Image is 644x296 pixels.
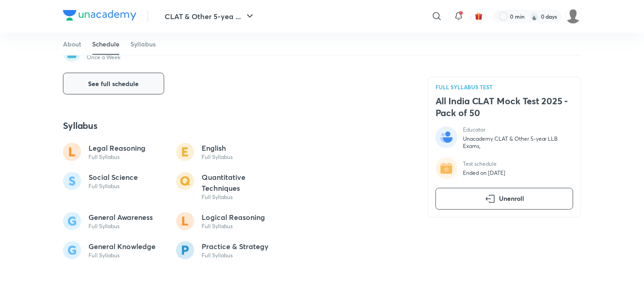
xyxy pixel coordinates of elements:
p: Legal Reasoning [88,143,145,154]
p: Once a Week [87,54,120,61]
img: avatar [475,12,483,20]
p: Full Syllabus [88,154,145,161]
button: avatar [472,9,486,24]
a: About [63,33,81,55]
p: Full Syllabus [202,154,233,161]
a: Company Logo [63,10,136,23]
p: Full Syllabus [88,183,138,190]
p: English [202,143,233,154]
a: Syllabus [130,33,156,55]
h4: Syllabus [63,120,406,132]
img: Basudha [566,9,581,24]
p: General Awareness [88,212,153,223]
p: Ended on [DATE] [463,170,505,177]
p: Educator [463,126,573,133]
p: Logical Reasoning [202,212,265,223]
p: Practice & Strategy [202,241,269,252]
p: FULL SYLLABUS TEST [436,84,573,90]
p: Full Syllabus [202,252,269,260]
img: Company Logo [63,10,136,21]
img: streak [530,12,539,21]
p: Full Syllabus [88,252,156,260]
p: Social Science [88,172,138,183]
button: CLAT & Other 5-yea ... [159,7,261,26]
span: See full schedule [88,79,139,88]
p: General Knowledge [88,241,156,252]
p: Unacademy CLAT & Other 5-year LLB Exams, [463,135,573,150]
p: Test schedule [463,161,505,168]
p: Quantitative Techniques [202,172,278,194]
a: Schedule [92,33,119,55]
h4: All India CLAT Mock Test 2025 - Pack of 50 [436,95,573,119]
span: Unenroll [499,194,524,203]
button: Unenroll [436,188,573,209]
button: See full schedule [63,73,164,95]
p: Full Syllabus [202,194,278,201]
p: Full Syllabus [88,223,153,230]
p: Full Syllabus [202,223,265,230]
